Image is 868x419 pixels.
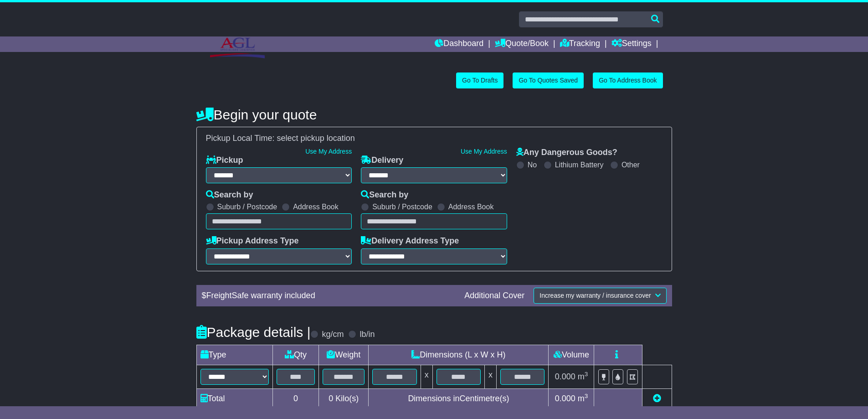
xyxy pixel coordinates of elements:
[585,393,588,399] sup: 3
[516,148,617,158] label: Any Dangerous Goods?
[360,330,375,340] label: lb/in
[272,345,319,365] td: Qty
[217,202,277,211] label: Suburb / Postcode
[322,330,344,340] label: kg/cm
[277,134,355,143] span: select pickup location
[369,345,549,365] td: Dimensions (L x W x H)
[456,72,503,88] a: Go To Drafts
[585,371,588,378] sup: 3
[305,148,352,155] a: Use My Address
[319,388,369,409] td: Kilo(s)
[653,394,661,403] a: Add new item
[555,160,604,169] label: Lithium Battery
[534,288,666,304] button: Increase my warranty / insurance cover
[206,155,243,166] label: Pickup
[201,134,667,144] div: Pickup Local Time:
[421,365,432,388] td: x
[361,190,408,200] label: Search by
[555,394,575,403] span: 0.000
[485,365,497,388] td: x
[197,291,460,301] div: $ FreightSafe warranty included
[593,72,663,88] a: Go To Address Book
[372,202,432,211] label: Suburb / Postcode
[196,345,272,365] td: Type
[196,107,672,122] h4: Begin your quote
[555,372,575,381] span: 0.000
[513,72,584,88] a: Go To Quotes Saved
[621,160,640,169] label: Other
[329,394,333,403] span: 0
[528,160,537,169] label: No
[611,36,652,52] a: Settings
[196,388,272,409] td: Total
[435,36,483,52] a: Dashboard
[560,36,600,52] a: Tracking
[293,202,339,211] label: Address Book
[196,325,311,340] h4: Package details |
[495,36,549,52] a: Quote/Book
[539,292,651,299] span: Increase my warranty / insurance cover
[578,394,588,403] span: m
[361,155,403,166] label: Delivery
[206,236,299,246] label: Pickup Address Type
[319,345,369,365] td: Weight
[461,148,507,155] a: Use My Address
[369,388,549,409] td: Dimensions in Centimetre(s)
[206,190,253,200] label: Search by
[361,236,459,246] label: Delivery Address Type
[460,291,529,301] div: Additional Cover
[578,372,588,381] span: m
[549,345,594,365] td: Volume
[448,202,494,211] label: Address Book
[272,388,319,409] td: 0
